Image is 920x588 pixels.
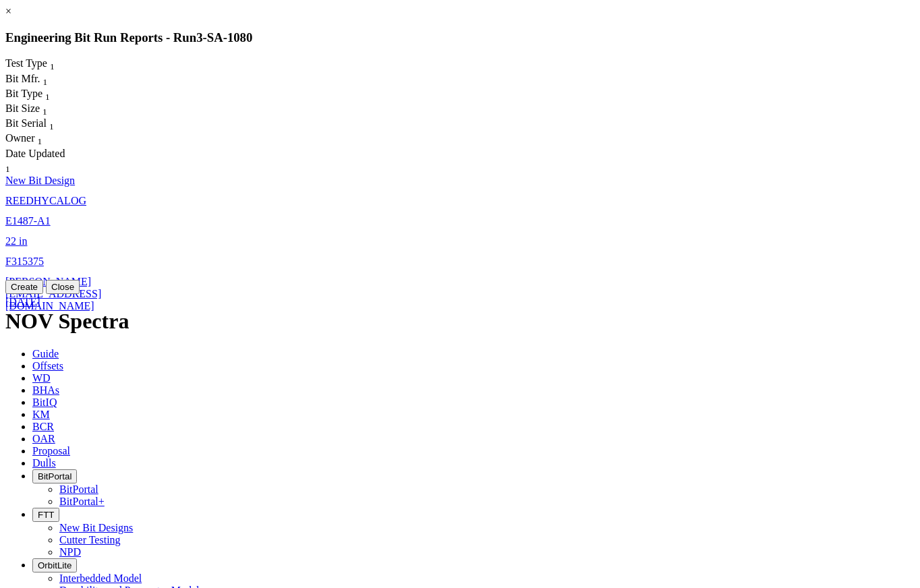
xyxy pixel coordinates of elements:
[32,445,70,457] span: Proposal
[49,117,54,129] span: Sort None
[32,372,51,384] span: WD
[32,421,54,432] span: BCR
[5,57,47,69] span: Test Type
[5,57,80,72] div: Sort None
[5,88,73,102] div: Bit Type Sort None
[42,107,47,117] sub: 1
[50,62,55,72] sub: 1
[196,30,202,45] span: 3
[5,5,11,17] a: ×
[49,121,54,131] sub: 1
[5,117,80,132] div: Sort None
[5,160,10,171] span: Sort None
[5,117,47,129] span: Bit Serial
[5,256,44,267] a: F315375
[5,195,86,206] a: REEDHYCALOG
[5,148,65,159] span: Date Updated
[5,309,915,334] h1: NOV Spectra
[5,73,73,88] div: Bit Mfr. Sort None
[5,102,73,117] div: Sort None
[5,102,40,114] span: Bit Size
[59,522,133,533] a: New Bit Designs
[45,92,50,102] sub: 1
[5,280,43,294] button: Create
[59,483,98,495] a: BitPortal
[5,175,75,186] a: New Bit Design
[32,457,56,469] span: Dulls
[5,57,80,72] div: Test Type Sort None
[32,396,57,408] span: BitIQ
[59,534,121,546] a: Cutter Testing
[5,148,72,175] div: Date Updated Sort None
[5,215,51,227] a: E1487-A1
[5,164,10,174] sub: 1
[38,510,54,520] span: FTT
[43,73,48,84] span: Sort None
[38,560,71,570] span: OrbitLite
[5,132,72,147] div: Sort None
[59,496,105,507] a: BitPortal+
[5,132,35,144] span: Owner
[5,73,40,84] span: Bit Mfr.
[32,348,59,359] span: Guide
[5,30,915,45] h3: Engineering Bit Run Reports - Run -
[32,360,63,372] span: Offsets
[59,546,81,558] a: NPD
[59,572,142,584] a: Interbedded Model
[38,137,42,147] sub: 1
[5,235,16,247] span: 22
[32,433,55,444] span: OAR
[5,276,101,312] a: [PERSON_NAME][EMAIL_ADDRESS][DOMAIN_NAME]
[32,384,59,396] span: BHAs
[50,57,55,69] span: Sort None
[5,102,73,117] div: Bit Size Sort None
[207,30,253,45] span: SA-1080
[5,88,42,99] span: Bit Type
[38,132,42,144] span: Sort None
[45,88,50,99] span: Sort None
[42,102,47,114] span: Sort None
[46,280,80,294] button: Close
[5,296,40,307] a: [DATE]
[5,132,72,147] div: Owner Sort None
[32,409,50,420] span: KM
[5,117,80,132] div: Bit Serial Sort None
[43,77,48,87] sub: 1
[19,235,27,247] span: in
[5,148,72,175] div: Sort None
[5,88,73,102] div: Sort None
[5,235,27,247] a: 22 in
[38,471,71,481] span: BitPortal
[5,73,73,88] div: Sort None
